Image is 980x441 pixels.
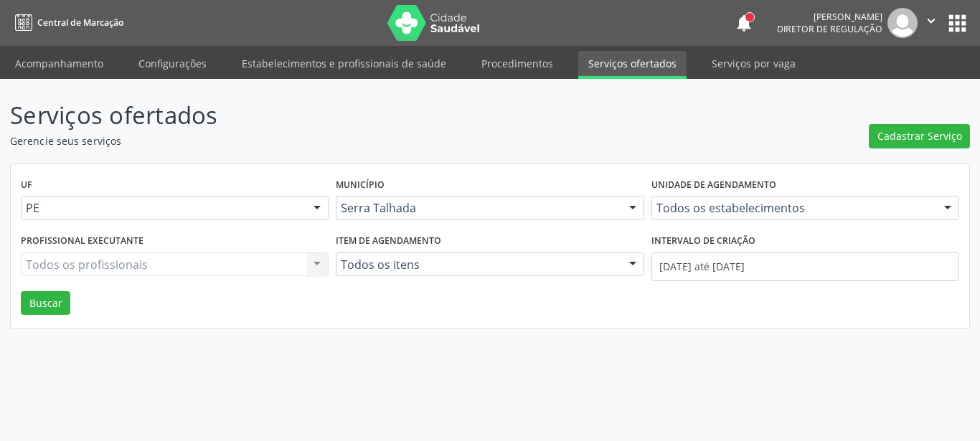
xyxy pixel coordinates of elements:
span: PE [26,201,299,215]
button: apps [945,11,970,36]
a: Serviços por vaga [702,51,806,76]
p: Serviços ofertados [10,98,682,133]
label: Município [336,174,385,196]
a: Configurações [128,51,217,76]
button: Buscar [21,291,70,316]
a: Central de Marcação [10,11,123,34]
span: Central de Marcação [37,16,123,29]
button: Cadastrar Serviço [869,124,970,148]
label: Intervalo de criação [651,230,755,252]
div: [PERSON_NAME] [777,11,882,23]
input: Selecione um intervalo [651,252,959,281]
span: Cadastrar Serviço [877,128,962,143]
button: notifications [734,13,754,33]
span: Todos os itens [341,257,614,272]
span: Diretor de regulação [777,23,882,35]
label: UF [21,174,32,196]
span: Serra Talhada [341,201,614,215]
span: Todos os estabelecimentos [656,201,930,215]
a: Acompanhamento [5,51,113,76]
a: Serviços ofertados [578,51,687,79]
button:  [918,8,945,38]
a: Procedimentos [471,51,563,76]
a: Estabelecimentos e profissionais de saúde [232,51,456,76]
p: Gerencie seus serviços [10,133,682,148]
label: Item de agendamento [336,230,441,252]
label: Unidade de agendamento [651,174,776,196]
label: Profissional executante [21,230,143,252]
img: img [887,8,918,38]
i:  [923,13,939,29]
